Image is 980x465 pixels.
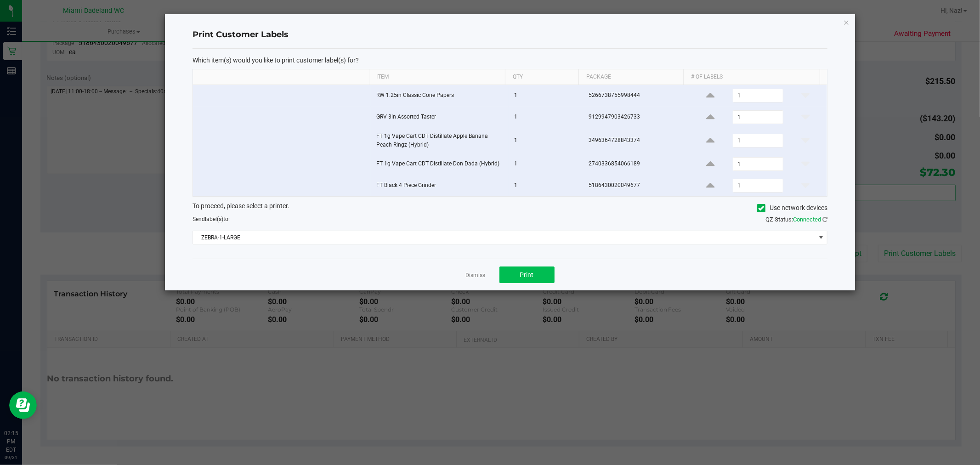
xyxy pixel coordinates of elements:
div: To proceed, please select a printer. [186,201,834,215]
td: 3496364728843374 [583,128,689,153]
td: 1 [509,85,583,107]
h4: Print Customer Labels [193,29,827,41]
td: 5266738755998444 [583,85,689,107]
td: 1 [509,153,583,175]
th: Package [578,69,683,85]
span: ZEBRA-1-LARGE [193,231,816,244]
td: 9129947903426733 [583,107,689,128]
span: Print [520,271,534,278]
a: Dismiss [466,272,486,279]
td: 1 [509,107,583,128]
th: Item [369,69,505,85]
span: Send to: [193,216,230,222]
td: 1 [509,175,583,196]
td: FT Black 4 Piece Grinder [371,175,509,196]
td: FT 1g Vape Cart CDT Distillate Don Dada (Hybrid) [371,153,509,175]
label: Use network devices [757,203,827,213]
td: 1 [509,128,583,153]
iframe: Resource center [9,391,37,419]
span: Connected [793,216,821,223]
td: RW 1.25in Classic Cone Papers [371,85,509,107]
button: Print [499,267,555,283]
p: Which item(s) would you like to print customer label(s) for? [193,56,827,64]
span: QZ Status: [765,216,827,223]
td: GRV 3in Assorted Taster [371,107,509,128]
span: label(s) [205,216,223,222]
th: # of labels [683,69,819,85]
td: FT 1g Vape Cart CDT Distillate Apple Banana Peach Ringz (Hybrid) [371,128,509,153]
td: 5186430020049677 [583,175,689,196]
td: 2740336854066189 [583,153,689,175]
th: Qty [505,69,578,85]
